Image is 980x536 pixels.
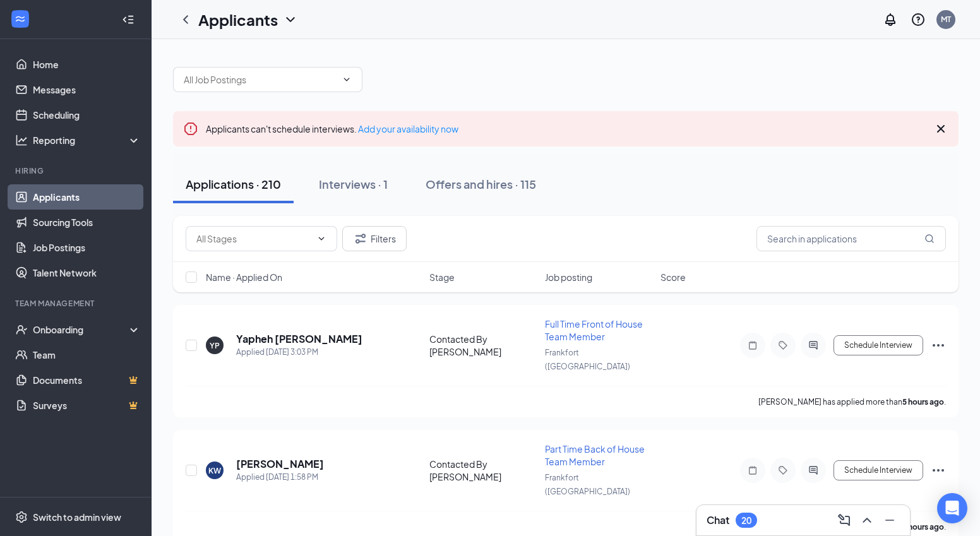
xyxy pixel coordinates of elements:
[15,323,28,336] svg: UserCheck
[859,513,875,528] svg: ChevronUp
[15,134,28,146] svg: Analysis
[33,210,141,235] a: Sourcing Tools
[660,271,686,283] span: Score
[33,393,141,418] a: SurveysCrown
[758,396,946,407] p: [PERSON_NAME] has applied more than .
[15,511,28,523] svg: Settings
[745,465,760,475] svg: Note
[924,234,935,244] svg: MagnifyingGlass
[342,226,407,251] button: Filter Filters
[911,12,926,27] svg: QuestionInfo
[198,9,278,30] h1: Applicants
[707,513,729,527] h3: Chat
[745,340,760,350] svg: Note
[834,460,923,480] button: Schedule Interview
[775,340,791,350] svg: Tag
[33,52,141,77] a: Home
[183,121,198,136] svg: Error
[283,12,298,27] svg: ChevronDown
[353,231,368,246] svg: Filter
[545,348,630,371] span: Frankfort ([GEOGRAPHIC_DATA])
[33,77,141,102] a: Messages
[933,121,948,136] svg: Cross
[186,176,281,192] div: Applications · 210
[33,235,141,260] a: Job Postings
[429,333,537,358] div: Contacted By [PERSON_NAME]
[33,367,141,393] a: DocumentsCrown
[902,522,944,532] b: 6 hours ago
[33,323,130,336] div: Onboarding
[236,346,362,359] div: Applied [DATE] 3:03 PM
[33,102,141,128] a: Scheduling
[880,510,900,530] button: Minimize
[426,176,536,192] div: Offers and hires · 115
[206,271,282,283] span: Name · Applied On
[33,184,141,210] a: Applicants
[15,298,138,309] div: Team Management
[206,123,458,134] span: Applicants can't schedule interviews.
[33,511,121,523] div: Switch to admin view
[33,342,141,367] a: Team
[358,123,458,134] a: Add your availability now
[941,14,951,25] div: MT
[316,234,326,244] svg: ChevronDown
[806,340,821,350] svg: ActiveChat
[545,443,645,467] span: Part Time Back of House Team Member
[429,271,455,283] span: Stage
[545,473,630,496] span: Frankfort ([GEOGRAPHIC_DATA])
[931,338,946,353] svg: Ellipses
[937,493,967,523] div: Open Intercom Messenger
[834,335,923,355] button: Schedule Interview
[882,513,897,528] svg: Minimize
[902,397,944,407] b: 5 hours ago
[196,232,311,246] input: All Stages
[756,226,946,251] input: Search in applications
[236,457,324,471] h5: [PERSON_NAME]
[210,340,220,351] div: YP
[931,463,946,478] svg: Ellipses
[33,260,141,285] a: Talent Network
[236,471,324,484] div: Applied [DATE] 1:58 PM
[208,465,221,476] div: KW
[178,12,193,27] svg: ChevronLeft
[837,513,852,528] svg: ComposeMessage
[857,510,877,530] button: ChevronUp
[342,74,352,85] svg: ChevronDown
[184,73,337,86] input: All Job Postings
[545,318,643,342] span: Full Time Front of House Team Member
[122,13,134,26] svg: Collapse
[319,176,388,192] div: Interviews · 1
[806,465,821,475] svg: ActiveChat
[775,465,791,475] svg: Tag
[33,134,141,146] div: Reporting
[834,510,854,530] button: ComposeMessage
[14,13,27,25] svg: WorkstreamLogo
[15,165,138,176] div: Hiring
[545,271,592,283] span: Job posting
[236,332,362,346] h5: Yapheh [PERSON_NAME]
[883,12,898,27] svg: Notifications
[741,515,751,526] div: 20
[429,458,537,483] div: Contacted By [PERSON_NAME]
